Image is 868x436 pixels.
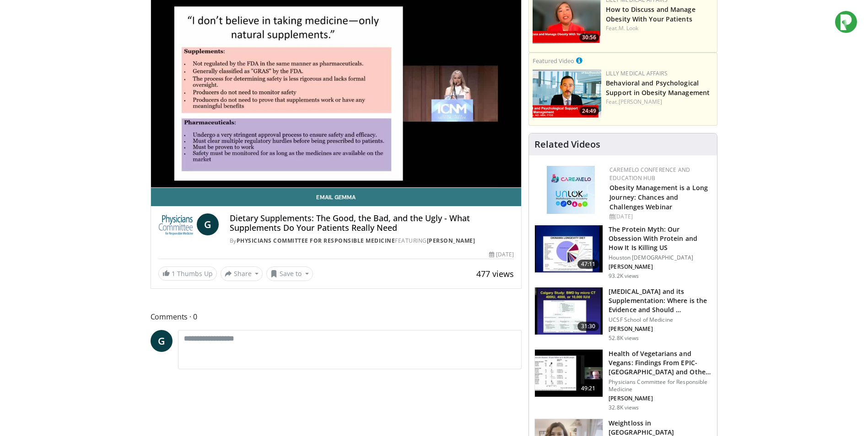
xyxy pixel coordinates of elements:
span: Comments 0 [151,311,522,323]
span: 24:49 [579,107,599,115]
img: 606f2b51-b844-428b-aa21-8c0c72d5a896.150x105_q85_crop-smart_upscale.jpg [535,350,603,397]
h4: Dietary Supplements: The Good, the Bad, and the Ugly - What Supplements Do Your Patients Really Need [230,213,514,233]
img: 4bb25b40-905e-443e-8e37-83f056f6e86e.150x105_q85_crop-smart_upscale.jpg [535,287,603,335]
a: 24:49 [533,69,601,117]
span: 49:21 [577,384,599,393]
a: G [197,213,219,235]
div: By FEATURING [230,237,514,245]
a: [PERSON_NAME] [427,237,475,245]
a: G [151,330,173,352]
small: Featured Video [533,57,574,65]
button: Share [221,266,263,281]
span: 31:30 [577,322,599,331]
h3: [MEDICAL_DATA] and its Supplementation: Where is the Evidence and Should … [609,287,712,314]
img: ba3304f6-7838-4e41-9c0f-2e31ebde6754.png.150x105_q85_crop-smart_upscale.png [533,69,601,117]
a: 47:11 The Protein Myth: Our Obsession With Protein and How It Is Killing US Houston [DEMOGRAPHIC_... [534,225,712,280]
span: 1 [172,269,175,278]
span: 30:56 [579,33,599,42]
img: 45df64a9-a6de-482c-8a90-ada250f7980c.png.150x105_q85_autocrop_double_scale_upscale_version-0.2.jpg [547,166,595,214]
a: Obesity Management is a Long Journey: Chances and Challenges Webinar [609,183,708,211]
h4: Related Videos [534,139,600,150]
div: Feat. [606,24,713,32]
span: 47:11 [577,260,599,269]
a: [PERSON_NAME] [619,98,662,106]
a: Lilly Medical Affairs [606,69,668,77]
h3: The Protein Myth: Our Obsession With Protein and How It Is Killing US [609,225,712,252]
img: Physicians Committee for Responsible Medicine [158,213,193,235]
p: 52.8K views [609,335,639,342]
p: [PERSON_NAME] [609,263,712,271]
img: b7b8b05e-5021-418b-a89a-60a270e7cf82.150x105_q85_crop-smart_upscale.jpg [535,225,603,273]
span: 477 views [476,268,514,279]
a: How to Discuss and Manage Obesity With Your Patients [606,5,695,23]
p: 93.2K views [609,272,639,280]
a: Email Gemma [151,188,522,206]
div: [DATE] [609,213,710,221]
a: Behavioral and Psychological Support in Obesity Management [606,79,710,97]
a: 49:21 Health of Vegetarians and Vegans: Findings From EPIC-[GEOGRAPHIC_DATA] and Othe… Physicians... [534,349,712,411]
a: 1 Thumbs Up [158,266,217,281]
button: Save to [266,266,313,281]
a: M. Look [619,24,639,32]
p: 32.8K views [609,404,639,411]
a: Physicians Committee for Responsible Medicine [237,237,395,245]
p: UCSF School of Medicine [609,316,712,324]
div: Feat. [606,98,713,106]
a: 31:30 [MEDICAL_DATA] and its Supplementation: Where is the Evidence and Should … UCSF School of M... [534,287,712,342]
p: [PERSON_NAME] [609,395,712,402]
p: Physicians Committee for Responsible Medicine [609,378,712,393]
div: [DATE] [489,250,514,259]
a: CaReMeLO Conference and Education Hub [609,166,690,182]
h3: Health of Vegetarians and Vegans: Findings From EPIC-[GEOGRAPHIC_DATA] and Othe… [609,349,712,377]
p: Houston [DEMOGRAPHIC_DATA] [609,254,712,261]
p: [PERSON_NAME] [609,325,712,333]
